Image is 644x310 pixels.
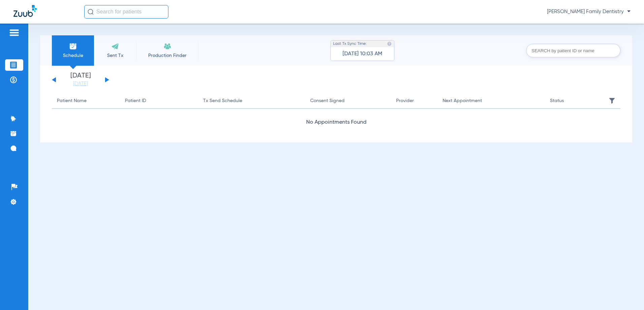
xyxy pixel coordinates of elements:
img: Sent Tx [111,42,119,50]
div: Tx Send Schedule [203,97,242,104]
span: [PERSON_NAME] Family Dentistry [547,8,631,15]
div: Provider [396,97,433,104]
input: SEARCH by patient ID or name [526,44,620,57]
img: Recare [163,42,171,50]
div: Consent Signed [310,97,345,104]
div: Consent Signed [310,97,386,104]
span: Last Tx Sync Time: [333,40,367,47]
div: Status [550,97,599,104]
img: hamburger-icon [9,29,20,37]
div: Provider [396,97,414,104]
li: [DATE] [60,72,101,87]
div: Next Appointment [443,97,482,104]
a: [DATE] [60,81,101,87]
span: Production Finder [141,52,193,59]
div: Next Appointment [443,97,540,104]
div: Patient Name [57,97,87,104]
div: Patient Name [57,97,115,104]
div: Tx Send Schedule [203,97,300,104]
img: last sync help info [387,41,392,46]
img: Schedule [69,42,77,50]
div: Status [550,97,564,104]
img: Zuub Logo [13,5,37,17]
span: Sent Tx [99,52,131,59]
span: [DATE] 10:03 AM [343,51,382,57]
div: Patient ID [125,97,193,104]
span: No Appointments Found [52,119,620,126]
input: Search for patients [84,5,168,19]
span: Schedule [57,52,89,59]
img: Search Icon [88,9,94,15]
div: Patient ID [125,97,146,104]
img: filter.svg [609,97,615,104]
